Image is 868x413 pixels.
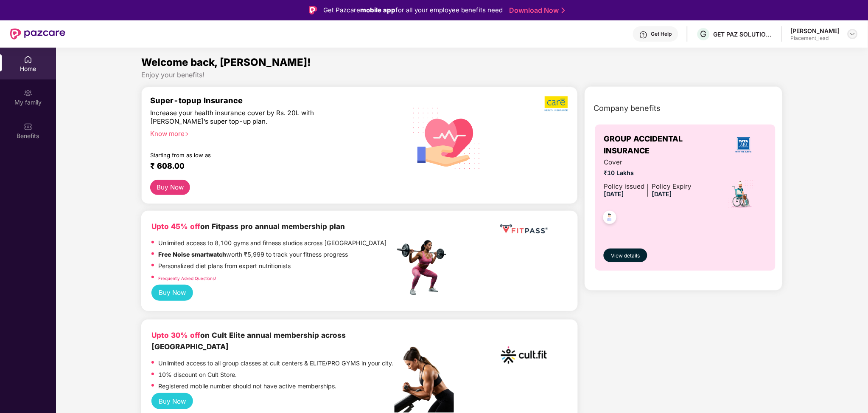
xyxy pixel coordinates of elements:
[395,238,454,297] img: fpp.png
[849,31,856,37] img: svg+xml;base64,PHN2ZyBpZD0iRHJvcGRvd24tMzJ4MzIiIHhtbG5zPSJodHRwOi8vd3d3LnczLm9yZy8yMDAwL3N2ZyIgd2...
[185,132,189,136] span: right
[151,222,345,231] b: on Fitpass pro annual membership plan
[158,359,394,368] p: Unlimited access to all group classes at cult centers & ELITE/PRO GYMS in your city.
[150,152,358,158] div: Starting from as low as
[498,221,549,237] img: fppp.png
[150,109,358,126] div: Increase your health insurance cover by Rs. 20L with [PERSON_NAME]’s super top-up plan.
[150,161,386,171] div: ₹ 608.00
[604,190,624,198] span: [DATE]
[604,181,644,192] div: Policy issued
[791,35,840,42] div: Placement_lead
[498,330,549,381] img: cult.png
[727,179,756,209] img: icon
[158,261,291,271] p: Personalized diet plans from expert nutritionists
[700,29,707,39] span: G
[158,370,237,379] p: 10% discount on Cult Store.
[141,71,783,79] div: Enjoy your benefits!
[360,6,395,14] strong: mobile app
[510,6,563,15] a: Download Now
[150,96,395,105] div: Super-topup Insurance
[151,393,193,409] button: Buy Now
[141,56,311,68] span: Welcome back, [PERSON_NAME]!
[151,331,200,339] b: Upto 30% off
[150,180,190,195] button: Buy Now
[158,238,387,248] p: Unlimited access to 8,100 gyms and fitness studios across [GEOGRAPHIC_DATA]
[309,6,317,14] img: Logo
[732,133,755,156] img: insurerLogo
[406,96,487,179] img: svg+xml;base64,PHN2ZyB4bWxucz0iaHR0cDovL3d3dy53My5vcmcvMjAwMC9zdmciIHhtbG5zOnhsaW5rPSJodHRwOi8vd3...
[158,250,348,259] p: worth ₹5,999 to track your fitness progress
[151,285,193,301] button: Buy Now
[604,249,647,262] button: View details
[395,347,454,413] img: pc2.png
[158,251,226,258] strong: Free Noise smartwatch
[652,181,692,192] div: Policy Expiry
[24,122,32,131] img: svg+xml;base64,PHN2ZyBpZD0iQmVuZWZpdHMiIHhtbG5zPSJodHRwOi8vd3d3LnczLm9yZy8yMDAwL3N2ZyIgd2lkdGg9Ij...
[611,252,640,260] span: View details
[651,31,672,37] div: Get Help
[604,157,692,167] span: Cover
[545,96,569,112] img: b5dec4f62d2307b9de63beb79f102df3.png
[599,208,620,229] img: svg+xml;base64,PHN2ZyB4bWxucz0iaHR0cDovL3d3dy53My5vcmcvMjAwMC9zdmciIHdpZHRoPSI0OC45NDMiIGhlaWdodD...
[652,190,672,198] span: [DATE]
[10,28,65,40] img: New Pazcare Logo
[714,30,773,38] div: GET PAZ SOLUTIONS PRIVATE LIMTED
[24,89,32,97] img: svg+xml;base64,PHN2ZyB3aWR0aD0iMjAiIGhlaWdodD0iMjAiIHZpZXdCb3g9IjAgMCAyMCAyMCIgZmlsbD0ibm9uZSIgeG...
[323,5,503,15] div: Get Pazcare for all your employee benefits need
[562,6,565,15] img: Stroke
[24,55,32,64] img: svg+xml;base64,PHN2ZyBpZD0iSG9tZSIgeG1sbnM9Imh0dHA6Ly93d3cudzMub3JnLzIwMDAvc3ZnIiB3aWR0aD0iMjAiIG...
[639,31,648,39] img: svg+xml;base64,PHN2ZyBpZD0iSGVscC0zMngzMiIgeG1sbnM9Imh0dHA6Ly93d3cudzMub3JnLzIwMDAvc3ZnIiB3aWR0aD...
[150,130,389,136] div: Know more
[158,382,336,391] p: Registered mobile number should not have active memberships.
[594,102,661,114] span: Company benefits
[604,168,692,178] span: ₹10 Lakhs
[791,27,840,35] div: [PERSON_NAME]
[151,331,346,351] b: on Cult Elite annual membership across [GEOGRAPHIC_DATA]
[151,222,200,231] b: Upto 45% off
[158,276,216,281] a: Frequently Asked Questions!
[604,133,720,157] span: GROUP ACCIDENTAL INSURANCE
